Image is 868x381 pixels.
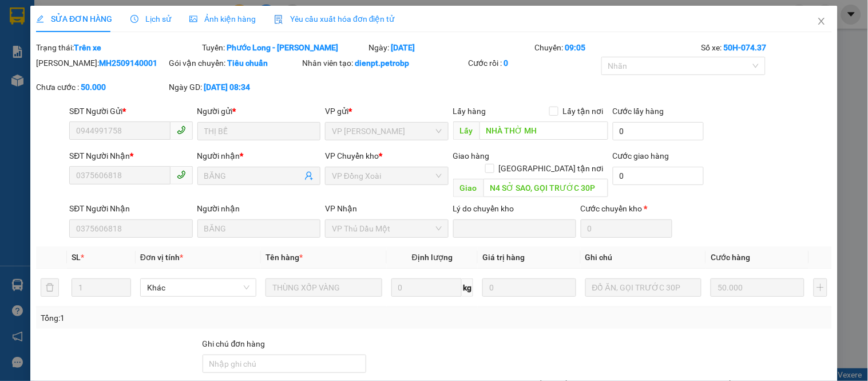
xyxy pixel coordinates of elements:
[274,15,283,24] img: icon
[177,125,186,135] span: phone
[265,253,303,262] span: Tên hàng
[197,150,320,162] div: Người nhận
[391,43,415,52] b: [DATE]
[99,58,157,68] b: MH2509140001
[355,58,409,68] b: dienpt.petrobp
[147,279,249,296] span: Khác
[201,41,368,54] div: Tuyến:
[581,246,706,269] th: Ghi chú
[711,278,804,297] input: 0
[700,41,833,54] div: Số xe:
[36,15,44,23] span: edit
[130,15,138,23] span: clock-circle
[332,123,441,140] span: VP Minh Hưng
[482,278,576,297] input: 0
[412,253,453,262] span: Định lượng
[69,150,192,162] div: SĐT Người Nhận
[109,37,187,51] div: BĂNG
[81,83,106,92] b: 50.000
[74,43,101,52] b: Trên xe
[69,105,192,117] div: SĐT Người Gửi
[109,10,187,37] div: VP Thủ Dầu Một
[613,107,664,116] label: Cước lấy hàng
[227,43,339,52] b: Phước Long - [PERSON_NAME]
[72,253,81,262] span: SL
[204,83,251,92] b: [DATE] 08:34
[35,41,201,54] div: Trạng thái:
[140,253,183,262] span: Đơn vị tính
[36,81,167,93] div: Chưa cước :
[302,57,466,69] div: Nhân viên tạo:
[565,43,586,52] b: 09:05
[483,179,608,197] input: Dọc đường
[325,202,448,215] div: VP Nhận
[482,253,525,262] span: Giá trị hàng
[585,278,701,297] input: Ghi Chú
[723,43,766,52] b: 50H-074.37
[613,167,704,185] input: Cước giao hàng
[613,151,669,160] label: Cước giao hàng
[325,151,379,160] span: VP Chuyển kho
[10,73,26,85] span: DĐ:
[806,6,838,38] button: Close
[453,107,486,116] span: Lấy hàng
[332,167,441,184] span: VP Đồng Xoài
[197,105,320,117] div: Người gửi
[613,122,704,140] input: Cước lấy hàng
[197,202,320,215] div: Người nhận
[189,15,197,23] span: picture
[558,105,608,117] span: Lấy tận nơi
[814,278,827,297] button: plus
[494,162,608,175] span: [GEOGRAPHIC_DATA] tận nơi
[453,151,490,160] span: Giao hàng
[36,57,167,69] div: [PERSON_NAME]:
[169,57,300,69] div: Gói vận chuyển:
[109,67,177,107] span: N4 SỞ SAO
[265,278,382,297] input: VD: Bàn, Ghế
[581,202,672,215] div: Cước chuyển kho
[469,57,599,69] div: Cước rồi :
[177,170,186,179] span: phone
[274,14,395,23] span: Yêu cầu xuất hóa đơn điện tử
[504,58,509,68] b: 0
[453,202,576,215] div: Lý do chuyển kho
[479,121,608,140] input: Dọc đường
[453,179,483,197] span: Giao
[332,220,441,237] span: VP Thủ Dầu Một
[10,37,101,51] div: THỊ BẾ
[169,81,300,93] div: Ngày GD:
[189,14,256,23] span: Ảnh kiện hàng
[10,11,27,23] span: Gửi:
[10,67,78,107] span: NHÀ THỜ MH
[36,14,112,23] span: SỬA ĐƠN HÀNG
[10,10,101,37] div: VP [PERSON_NAME]
[817,17,826,26] span: close
[453,121,479,140] span: Lấy
[41,278,59,297] button: delete
[130,14,171,23] span: Lịch sử
[534,41,700,54] div: Chuyến:
[711,253,750,262] span: Cước hàng
[109,11,137,23] span: Nhận:
[203,355,367,373] input: Ghi chú đơn hàng
[228,58,268,68] b: Tiêu chuẩn
[325,105,448,117] div: VP gửi
[304,171,314,180] span: user-add
[367,41,534,54] div: Ngày:
[109,73,126,85] span: DĐ:
[69,202,192,215] div: SĐT Người Nhận
[462,278,473,297] span: kg
[41,312,336,324] div: Tổng: 1
[203,339,265,348] label: Ghi chú đơn hàng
